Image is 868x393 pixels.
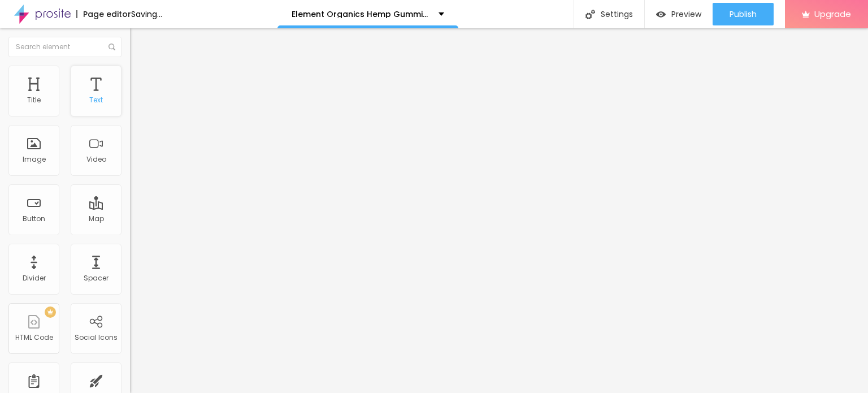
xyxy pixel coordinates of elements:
button: Publish [713,3,774,25]
img: view-1.svg [656,10,666,19]
div: Social Icons [75,334,118,342]
input: Search element [8,37,121,57]
button: Preview [645,3,713,25]
span: Preview [671,10,701,19]
img: Icone [108,44,115,50]
p: Element Organics Hemp Gummies Australia Reviews and Clinically Tested Formula! [292,10,430,18]
div: Text [89,96,103,104]
div: Page editor [76,10,131,18]
span: Publish [730,10,757,19]
div: HTML Code [15,334,53,342]
div: Button [23,215,45,223]
div: Video [86,156,106,163]
img: Icone [585,10,595,19]
iframe: Editor [130,28,868,393]
div: Spacer [84,274,108,282]
div: Map [89,215,104,223]
div: Image [23,156,46,163]
div: Saving... [131,10,162,18]
div: Divider [23,274,46,282]
span: Upgrade [814,9,851,19]
div: Title [27,96,41,104]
